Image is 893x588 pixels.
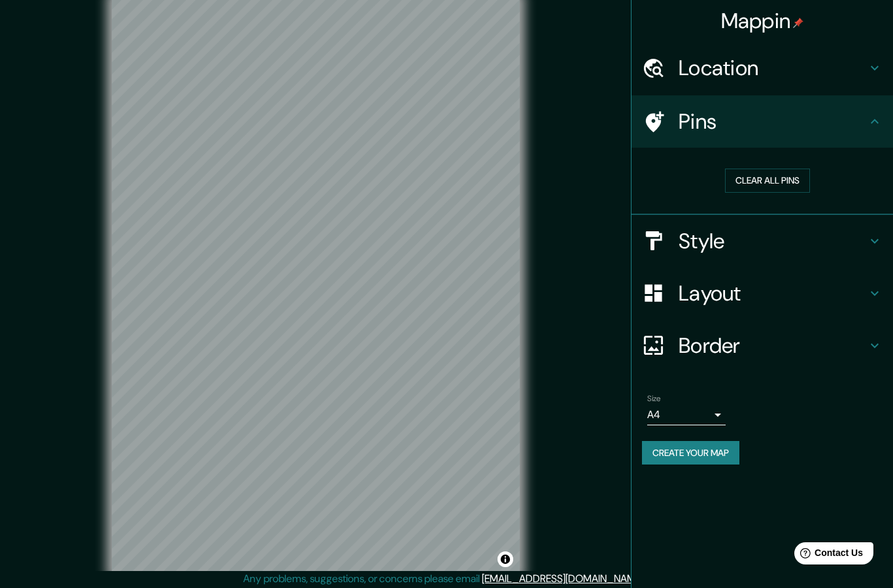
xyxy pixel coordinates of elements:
[679,333,867,359] h4: Border
[793,18,803,28] img: pin-icon.png
[642,441,739,465] button: Create your map
[632,95,893,148] div: Pins
[679,55,867,81] h4: Location
[632,267,893,319] div: Layout
[632,319,893,372] div: Border
[497,551,513,567] button: Toggle attribution
[632,215,893,267] div: Style
[725,169,810,193] button: Clear all pins
[777,537,879,574] iframe: Help widget launcher
[679,280,867,306] h4: Layout
[243,571,645,587] p: Any problems, suggestions, or concerns please email .
[482,572,643,585] a: [EMAIL_ADDRESS][DOMAIN_NAME]
[632,42,893,94] div: Location
[679,228,867,254] h4: Style
[721,8,804,34] h4: Mappin
[647,404,726,425] div: A4
[647,393,661,404] label: Size
[679,108,867,135] h4: Pins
